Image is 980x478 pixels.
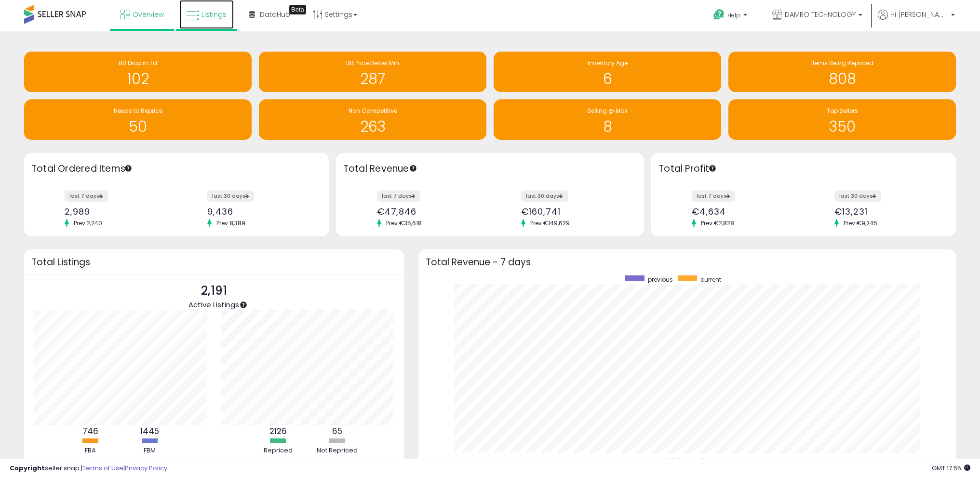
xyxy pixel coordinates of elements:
a: Non Competitive 263 [259,99,486,140]
div: Tooltip anchor [124,164,133,173]
span: current [700,275,721,284]
a: Selling @ Max 8 [494,99,721,140]
a: Top Sellers 350 [728,99,956,140]
div: Not Repriced [309,446,366,455]
span: BB Price Below Min [346,59,399,67]
b: 1445 [140,425,159,437]
div: FBM [121,446,179,455]
b: 65 [332,425,342,437]
span: Needs to Reprice [114,107,162,115]
label: last 7 days [65,191,108,202]
span: Active Listings [188,300,239,310]
label: last 7 days [692,191,735,202]
h3: Total Ordered Items [31,162,322,176]
label: last 30 days [521,191,568,202]
div: 2,989 [65,206,169,217]
div: Repriced [249,446,307,455]
span: previous [648,275,673,284]
h1: 8 [498,119,716,135]
a: BB Price Below Min 287 [259,52,486,92]
h3: Total Revenue [343,162,637,176]
h1: 102 [29,71,247,87]
span: Prev: 8,389 [212,219,250,227]
div: Tooltip anchor [289,5,306,14]
label: last 7 days [377,191,420,202]
p: 2,191 [188,282,239,300]
a: BB Drop in 7d 102 [24,52,252,92]
div: 9,436 [207,206,312,217]
span: Prev: €35,618 [381,219,427,227]
span: Overview [133,10,164,19]
h3: Total Listings [31,259,397,266]
span: Prev: 2,240 [69,219,107,227]
i: Get Help [713,9,725,21]
span: Non Competitive [349,107,397,115]
span: Listings [201,10,227,19]
h1: 263 [264,119,482,135]
div: €4,634 [692,206,796,217]
a: Needs to Reprice 50 [24,99,252,140]
span: 2025-09-8 17:55 GMT [932,464,970,473]
span: Help [727,11,740,19]
a: Help [706,1,757,31]
div: FBA [62,446,120,455]
span: BB Drop in 7d [119,59,157,67]
div: seller snap | | [10,464,167,473]
span: Prev: €149,629 [525,219,575,227]
span: Items Being Repriced [811,59,873,67]
h3: Total Profit [658,162,949,176]
b: 746 [82,425,98,437]
div: €160,741 [521,206,627,217]
span: Prev: €9,245 [839,219,882,227]
strong: Copyright [10,464,45,473]
label: last 30 days [207,191,254,202]
h1: 287 [264,71,482,87]
a: Hi [PERSON_NAME] [878,10,955,31]
b: 2126 [269,425,287,437]
div: Tooltip anchor [409,164,417,173]
span: Selling @ Max [587,107,628,115]
h1: 50 [29,119,247,135]
span: Prev: €2,828 [696,219,739,227]
div: Tooltip anchor [239,300,248,309]
span: DataHub [260,10,290,19]
div: €47,846 [377,206,483,217]
div: Tooltip anchor [708,164,717,173]
a: Items Being Repriced 808 [728,52,956,92]
h1: 6 [498,71,716,87]
h1: 350 [733,119,951,135]
a: Privacy Policy [125,464,167,473]
a: Terms of Use [82,464,123,473]
label: last 30 days [834,191,881,202]
span: Hi [PERSON_NAME] [890,10,948,19]
h3: Total Revenue - 7 days [426,259,949,266]
div: €13,231 [834,206,939,217]
span: Top Sellers [827,107,858,115]
a: Inventory Age 6 [494,52,721,92]
h1: 808 [733,71,951,87]
span: Inventory Age [588,59,628,67]
span: DAMRO TECHNOLOGY [785,10,856,19]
